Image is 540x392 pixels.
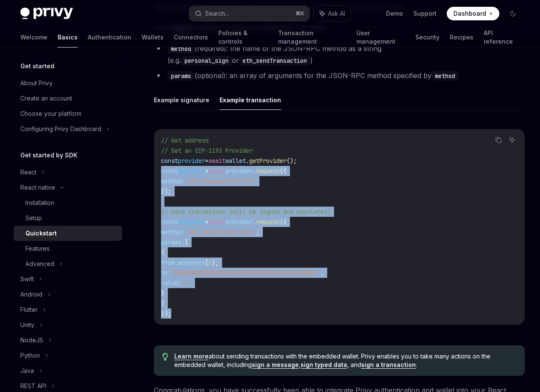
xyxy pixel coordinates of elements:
span: await [209,167,225,175]
span: // Get address [161,137,209,144]
span: response [178,218,205,226]
div: Unity [20,320,34,330]
span: // Get an EIP-1193 Provider [161,147,253,154]
span: ⌘ K [295,10,304,17]
span: ({ [280,167,287,175]
button: Example transaction [220,90,281,110]
div: Create an account [20,93,72,104]
li: (optional): an array of arguments for the JSON-RPC method specified by [154,70,525,81]
span: . [253,167,256,175]
span: const [161,218,178,226]
div: Search... [205,8,229,19]
a: Quickstart [14,226,122,241]
div: React [20,167,36,177]
span: wallet [225,157,246,165]
span: ({ [280,218,287,226]
span: }); [161,310,171,317]
span: } [161,289,164,297]
span: getProvider [249,157,287,165]
span: = [205,167,209,175]
span: = [205,157,209,165]
span: about sending transactions with the embedded wallet. Privy enables you to take many actions on th... [174,352,516,369]
span: , [256,228,259,236]
a: About Privy [14,76,122,91]
span: [ [185,238,188,246]
div: Choose your platform [20,109,81,119]
button: Example signature [154,90,209,110]
span: to: [161,269,171,277]
a: Create an account [14,91,122,106]
div: Setup [25,213,42,223]
button: Ask AI [507,134,518,146]
span: const [161,157,178,165]
span: method: [161,177,185,185]
a: Recipes [450,27,473,48]
span: ], [212,259,219,266]
div: Features [25,244,50,254]
a: Security [415,27,440,48]
div: Swift [20,274,34,284]
span: ] [161,300,164,307]
code: personal_sign [181,56,232,65]
span: . [246,157,249,165]
span: 'eth_sendTransaction' [185,228,256,236]
code: method [167,44,195,53]
a: Features [14,241,122,256]
span: accounts [178,259,205,266]
span: Dashboard [454,9,486,18]
span: await [209,157,225,165]
span: from: [161,259,178,266]
div: Advanced [25,259,54,269]
span: (); [287,157,297,165]
span: // Send transaction (will be signed and populated) [161,208,331,216]
span: , [320,269,324,277]
a: sign a transaction [361,361,416,369]
span: }); [161,188,171,195]
a: Connectors [174,27,208,48]
span: await [209,218,225,226]
button: Copy the contents from the code block [493,134,504,146]
button: Toggle dark mode [506,7,520,20]
span: method: [161,228,185,236]
span: params: [161,238,185,246]
span: request [256,167,280,175]
div: REST API [20,381,46,391]
img: dark logo [20,8,73,20]
code: params [167,71,195,81]
a: Wallets [142,27,164,48]
div: Configuring Privy Dashboard [20,124,101,134]
a: Choose your platform [14,106,122,121]
a: Policies & controls [218,27,268,48]
span: request [256,218,280,226]
span: '0x0000000000000000000000000000000000000000' [171,269,320,277]
div: Java [20,366,34,376]
a: Transaction management [278,27,346,48]
span: provider [225,167,253,175]
a: Support [413,9,437,18]
div: About Privy [20,78,53,88]
li: (required): the name of the JSON-RPC method as a string (e.g. or ) [154,42,525,66]
span: . [253,218,256,226]
code: eth_sendTransaction [239,56,310,65]
svg: Tip [162,353,168,361]
span: 'eth_requestAccounts' [185,177,256,185]
div: NodeJS [20,335,43,345]
h5: Get started [20,61,54,71]
h5: Get started by SDK [20,150,78,160]
div: Python [20,350,40,361]
a: Setup [14,210,122,226]
div: Installation [25,198,54,208]
a: API reference [484,27,520,48]
span: accounts [178,167,205,175]
span: '1' [181,279,192,287]
a: sign a message [252,361,299,369]
a: Dashboard [447,7,499,20]
span: { [161,249,164,256]
a: User management [356,27,405,48]
div: React native [20,182,55,193]
span: = [205,218,209,226]
span: provider [225,218,253,226]
a: Learn more [174,353,209,360]
span: 0 [209,259,212,266]
div: Quickstart [25,228,57,238]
